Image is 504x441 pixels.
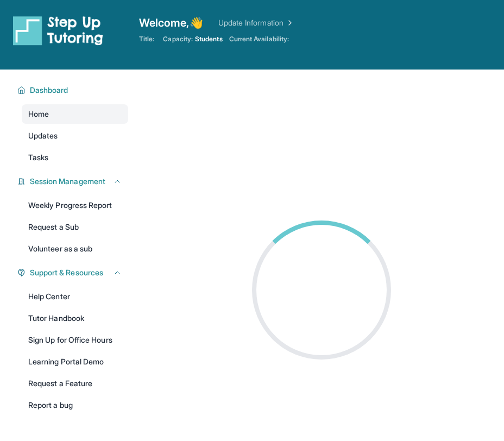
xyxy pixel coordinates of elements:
[22,308,128,328] a: Tutor Handbook
[22,287,128,306] a: Help Center
[28,152,48,163] span: Tasks
[30,85,68,96] span: Dashboard
[163,35,193,43] span: Capacity:
[283,17,294,28] img: Chevron Right
[22,196,128,215] a: Weekly Progress Report
[22,239,128,259] a: Volunteer as a sub
[139,35,154,43] span: Title:
[139,15,203,30] span: Welcome, 👋
[22,352,128,371] a: Learning Portal Demo
[218,17,294,28] a: Update Information
[28,109,49,119] span: Home
[26,267,122,278] button: Support & Resources
[30,267,103,278] span: Support & Resources
[26,176,122,187] button: Session Management
[22,217,128,237] a: Request a Sub
[13,15,103,46] img: logo
[22,374,128,393] a: Request a Feature
[22,126,128,146] a: Updates
[195,35,223,43] span: Students
[30,176,105,187] span: Session Management
[22,395,128,415] a: Report a bug
[26,85,122,96] button: Dashboard
[22,148,128,167] a: Tasks
[229,35,289,43] span: Current Availability:
[28,130,58,141] span: Updates
[22,104,128,124] a: Home
[22,330,128,350] a: Sign Up for Office Hours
